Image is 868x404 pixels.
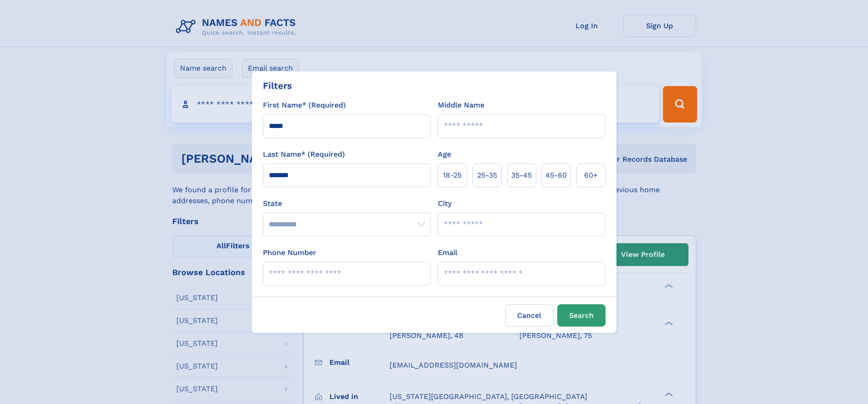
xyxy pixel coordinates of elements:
[438,149,451,160] label: Age
[263,149,345,160] label: Last Name* (Required)
[545,170,567,181] span: 45‑60
[263,79,292,92] div: Filters
[443,170,462,181] span: 18‑25
[263,100,346,111] label: First Name* (Required)
[263,198,431,209] label: State
[511,170,532,181] span: 35‑45
[477,170,497,181] span: 25‑35
[584,170,598,181] span: 60+
[438,247,457,258] label: Email
[438,100,484,111] label: Middle Name
[263,247,316,258] label: Phone Number
[557,304,606,327] button: Search
[505,304,554,327] label: Cancel
[438,198,452,209] label: City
